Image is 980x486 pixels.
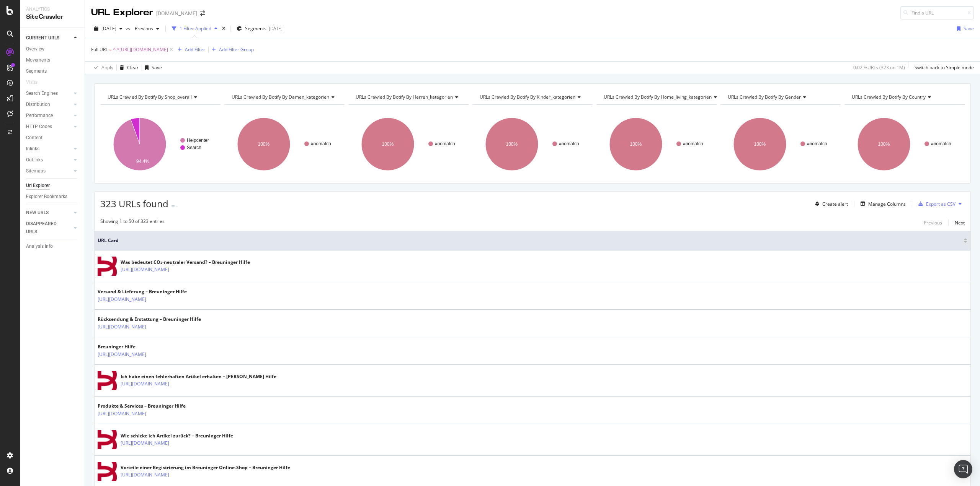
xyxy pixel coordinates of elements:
span: URLs Crawled By Botify By damen_kategorien [232,94,329,100]
div: Open Intercom Messenger [954,460,972,478]
svg: A chart. [472,111,592,177]
h4: URLs Crawled By Botify By home_living_kategorien [602,91,723,103]
div: Save [152,64,162,71]
a: Sitemaps [26,167,72,175]
button: [DATE] [91,23,126,35]
button: Manage Columns [857,199,906,208]
a: [URL][DOMAIN_NAME] [121,266,169,273]
div: Overview [26,45,44,53]
svg: A chart. [720,111,840,177]
div: Search Engines [26,89,58,98]
div: Breuninger Hilfe [98,343,180,350]
svg: A chart. [596,111,716,177]
div: Analytics [26,6,78,13]
a: [URL][DOMAIN_NAME] [98,323,146,331]
a: HTTP Codes [26,123,72,131]
div: Sitemaps [26,167,46,175]
div: Visits [26,78,38,86]
div: Next [955,219,965,226]
div: [DATE] [269,25,283,32]
a: Movements [26,56,79,64]
a: Distribution [26,101,72,109]
text: 100% [630,141,642,147]
div: Rücksendung & Erstattung – Breuninger Hilfe [98,316,201,323]
div: A chart. [100,111,220,177]
h4: URLs Crawled By Botify By herren_kategorien [354,91,464,103]
span: URLs Crawled By Botify By home_living_kategorien [604,94,712,100]
button: Add Filter Group [209,45,254,54]
div: Outlinks [26,156,43,164]
a: [URL][DOMAIN_NAME] [121,380,169,388]
div: Save [964,25,974,32]
div: Manage Columns [868,201,906,207]
div: Produkte & Services – Breuninger Hilfe [98,403,186,410]
div: Wie schicke ich Artikel zurück? – Breuninger Hilfe [121,432,233,439]
div: Was bedeutet CO₂-neutraler Versand? – Breuninger Hilfe [121,259,250,266]
text: #nomatch [931,141,951,146]
div: DISAPPEARED URLS [26,220,65,236]
text: Search [187,145,201,150]
button: Save [142,62,162,74]
img: main image [98,425,117,455]
span: ^.*[URL][DOMAIN_NAME] [113,44,168,55]
div: times [220,25,227,33]
a: NEW URLS [26,209,72,217]
div: Switch back to Simple mode [915,64,974,71]
a: Performance [26,112,72,120]
div: 1 Filter Applied [180,25,211,32]
h4: URLs Crawled By Botify By damen_kategorien [230,91,341,103]
div: Add Filter [185,46,205,53]
button: Previous [924,218,942,227]
div: Segments [26,67,47,75]
span: URL Card [98,237,962,244]
span: URLs Crawled By Botify By herren_kategorien [356,94,453,100]
div: Inlinks [26,145,39,153]
div: 0.02 % URLs ( 323 on 1M ) [853,64,905,71]
span: Previous [132,25,153,32]
div: Showing 1 to 50 of 323 entries [100,218,165,227]
div: Content [26,134,42,142]
svg: A chart. [224,111,344,177]
a: Search Engines [26,89,72,98]
text: #nomatch [435,141,455,146]
a: Analysis Info [26,242,79,250]
div: Apply [101,64,113,71]
a: Segments [26,67,79,75]
div: Ich habe einen fehlerhaften Artikel erhalten – [PERSON_NAME] Hilfe [121,373,276,380]
div: Movements [26,56,50,64]
text: #nomatch [683,141,703,146]
a: [URL][DOMAIN_NAME] [98,296,146,303]
a: Explorer Bookmarks [26,193,79,201]
button: Apply [91,62,113,74]
button: Previous [132,23,162,35]
text: 100% [754,141,766,147]
text: 100% [506,141,518,147]
div: NEW URLS [26,209,49,217]
text: 94.4% [136,159,149,164]
div: Add Filter Group [219,46,254,53]
span: URLs Crawled By Botify By kinder_kategorien [480,94,575,100]
img: Equal [171,205,175,207]
div: Analysis Info [26,242,53,250]
svg: A chart. [348,111,468,177]
a: Inlinks [26,145,72,153]
span: Full URL [91,46,108,53]
h4: URLs Crawled By Botify By shop_overall [106,91,214,103]
span: URLs Crawled By Botify By shop_overall [108,94,192,100]
button: Segments[DATE] [234,23,286,35]
span: 323 URLs found [100,197,168,210]
text: 100% [878,141,890,147]
a: [URL][DOMAIN_NAME] [98,351,146,358]
div: Create alert [822,201,848,207]
button: Switch back to Simple mode [911,62,974,74]
input: Find a URL [900,6,974,20]
h4: URLs Crawled By Botify By kinder_kategorien [478,91,587,103]
div: HTTP Codes [26,123,52,131]
svg: A chart. [844,111,964,177]
span: Segments [245,25,266,32]
span: = [109,46,112,53]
